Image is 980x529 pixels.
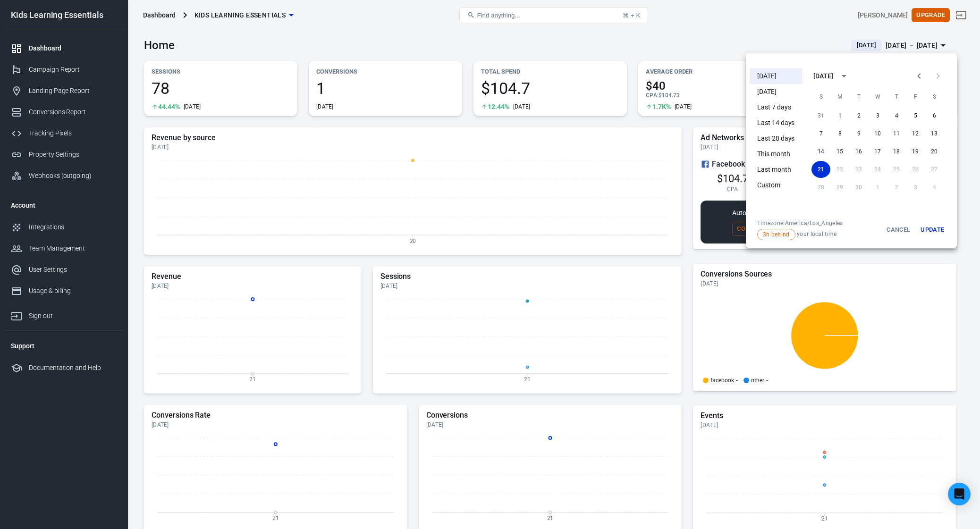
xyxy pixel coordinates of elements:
[757,219,843,227] div: Timezone: America/Los_Angeles
[948,483,971,505] div: Open Intercom Messenger
[907,87,924,106] span: Friday
[926,87,943,106] span: Saturday
[917,219,947,240] button: Update
[887,143,906,160] button: 18
[812,87,829,106] span: Sunday
[811,161,830,178] button: 21
[750,84,802,100] li: [DATE]
[757,229,843,240] span: your local time
[850,87,867,106] span: Tuesday
[750,131,802,146] li: Last 28 days
[836,68,852,84] button: calendar view is open, switch to year view
[888,87,905,106] span: Thursday
[925,107,944,124] button: 6
[883,219,913,240] button: Cancel
[925,125,944,142] button: 13
[910,67,929,85] button: Previous month
[750,68,802,84] li: [DATE]
[750,162,802,177] li: Last month
[868,107,887,124] button: 3
[750,100,802,115] li: Last 7 days
[849,107,868,124] button: 2
[887,107,906,124] button: 4
[831,87,848,106] span: Monday
[868,125,887,142] button: 10
[750,177,802,193] li: Custom
[868,143,887,160] button: 17
[906,143,925,160] button: 19
[760,230,793,239] span: 3h behind
[750,146,802,162] li: This month
[906,125,925,142] button: 12
[750,115,802,131] li: Last 14 days
[925,143,944,160] button: 20
[887,125,906,142] button: 11
[811,143,830,160] button: 14
[830,143,849,160] button: 15
[811,125,830,142] button: 7
[813,71,833,81] div: [DATE]
[849,143,868,160] button: 16
[830,107,849,124] button: 1
[830,125,849,142] button: 8
[849,125,868,142] button: 9
[906,107,925,124] button: 5
[811,107,830,124] button: 31
[869,87,886,106] span: Wednesday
